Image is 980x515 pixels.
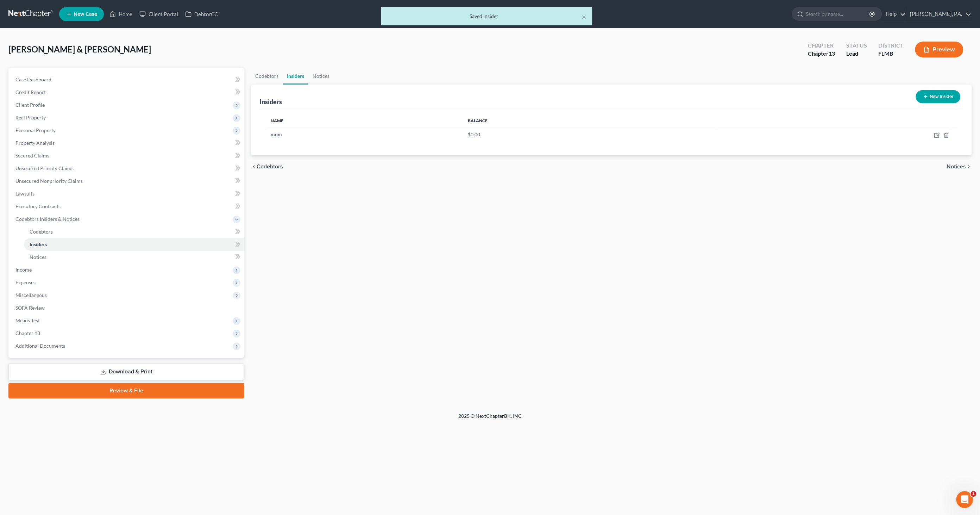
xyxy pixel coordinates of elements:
span: Codebtors [30,229,53,235]
a: Lawsuits [10,187,244,200]
a: Codebtors [251,68,283,85]
a: Codebtors [24,225,244,238]
span: Personal Property [15,127,56,133]
a: Unsecured Priority Claims [10,162,244,175]
div: Lead [846,50,867,58]
div: Insiders [259,98,282,106]
span: Balance [468,118,488,123]
span: Credit Report [15,89,46,95]
a: SOFA Review [10,302,244,314]
a: Secured Claims [10,149,244,162]
a: Review & File [8,383,244,398]
span: Real Property [15,114,46,120]
button: Notices chevron_right [947,164,972,169]
span: SOFA Review [15,305,45,311]
div: District [878,42,904,50]
span: Notices [947,164,966,169]
a: Insiders [24,238,244,251]
span: Chapter 13 [15,330,40,336]
button: New Insider [916,90,960,103]
span: Case Dashboard [15,76,51,82]
a: Notices [24,251,244,263]
i: chevron_left [251,164,257,169]
div: FLMB [878,50,904,58]
span: Lawsuits [15,191,34,197]
span: Unsecured Priority Claims [15,165,74,171]
span: Expenses [15,279,36,285]
span: Codebtors Insiders & Notices [15,216,80,222]
span: Income [15,267,32,273]
div: Chapter [808,50,835,58]
span: Insiders [30,241,47,247]
span: 13 [829,50,835,57]
button: Preview [915,42,963,57]
a: Notices [308,68,334,85]
span: Additional Documents [15,343,65,349]
span: Property Analysis [15,140,55,146]
a: Executory Contracts [10,200,244,213]
span: mom [271,131,282,137]
a: Case Dashboard [10,73,244,86]
span: Means Test [15,317,40,323]
span: $0.00 [468,131,480,137]
span: Secured Claims [15,153,49,159]
button: × [582,13,586,21]
iframe: Intercom live chat [956,491,973,508]
span: Executory Contracts [15,203,61,209]
span: Name [271,118,283,123]
button: chevron_left Codebtors [251,164,283,169]
div: Status [846,42,867,50]
div: Saved insider [387,13,586,20]
a: Unsecured Nonpriority Claims [10,175,244,187]
span: [PERSON_NAME] & [PERSON_NAME] [8,44,151,54]
span: Client Profile [15,102,45,108]
a: Insiders [283,68,308,85]
div: 2025 © NextChapterBK, INC [289,412,691,425]
a: Property Analysis [10,137,244,149]
span: 1 [970,491,976,497]
a: Credit Report [10,86,244,99]
span: Miscellaneous [15,292,47,298]
a: Download & Print [8,364,244,380]
span: Codebtors [257,164,283,169]
span: Unsecured Nonpriority Claims [15,178,83,184]
span: Notices [30,254,46,260]
div: Chapter [808,42,835,50]
i: chevron_right [966,164,972,169]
